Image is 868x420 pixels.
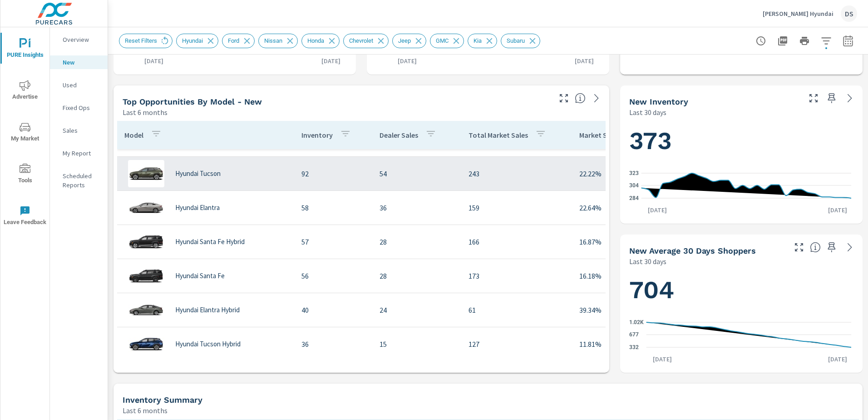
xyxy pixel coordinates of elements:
button: Print Report [795,32,814,50]
img: glamour [128,330,164,358]
p: Sales [63,126,100,135]
p: Dealer Sales [380,130,418,140]
button: Make Fullscreen [806,91,821,105]
span: PURE Insights [3,38,47,60]
h1: 704 [629,275,853,305]
p: Last 30 days [629,256,666,267]
a: See more details in report [843,91,857,105]
p: 56 [301,270,365,281]
span: Jeep [393,37,416,44]
p: 28 [380,270,454,281]
p: [DATE] [568,56,600,65]
div: DS [841,5,857,22]
p: Inventory [301,130,333,140]
p: Model [124,130,143,140]
span: Leave Feedback [3,205,47,228]
p: [DATE] [646,355,678,364]
div: Fixed Ops [50,101,108,115]
p: 16.18% [579,270,658,281]
img: glamour [128,160,164,187]
p: 16.87% [579,236,658,247]
img: glamour [128,228,164,255]
span: Nissan [259,37,288,44]
div: My Report [50,146,108,160]
p: 127 [469,339,565,350]
h5: Inventory Summary [123,395,202,405]
span: Ford [222,37,245,44]
p: 58 [301,202,365,213]
p: Total Market Sales [469,130,528,140]
p: 39.34% [579,305,658,315]
span: GMC [430,37,454,44]
p: Hyundai Elantra [175,204,220,212]
button: Select Date Range [839,32,857,50]
p: 15 [380,339,454,350]
span: Chevrolet [344,37,379,44]
div: GMC [430,34,464,48]
p: 166 [469,236,565,247]
button: Make Fullscreen [557,91,571,105]
p: 243 [469,168,565,179]
div: New [50,55,108,69]
button: Apply Filters [817,32,835,50]
div: Used [50,78,108,92]
p: [DATE] [391,56,423,65]
img: glamour [128,194,164,221]
p: Last 6 months [123,405,168,416]
p: Last 30 days [629,107,666,118]
img: glamour [128,262,164,290]
text: 284 [629,195,639,201]
span: Tools [3,164,47,186]
text: 323 [629,170,639,176]
p: [DATE] [641,205,673,215]
span: Advertise [3,80,47,102]
text: 304 [629,182,639,189]
p: Fixed Ops [63,103,100,112]
div: Hyundai [176,34,218,48]
button: "Export Report to PDF" [774,32,792,50]
span: Honda [302,37,330,44]
div: Overview [50,33,108,46]
p: 22.22% [579,168,658,179]
span: Save this to your personalized report [824,91,839,105]
p: [DATE] [822,205,853,215]
h5: Top Opportunities by Model - New [123,97,262,106]
a: See more details in report [589,91,604,105]
p: Market Share [579,130,621,140]
p: Scheduled Reports [63,171,100,190]
p: 159 [469,202,565,213]
p: Hyundai Santa Fe [175,272,225,280]
span: A rolling 30 day total of daily Shoppers on the dealership website, averaged over the selected da... [810,242,821,253]
p: Used [63,80,100,90]
text: 1.02K [629,319,644,325]
div: Reset Filters [119,34,173,48]
p: Last 6 months [123,107,168,118]
h5: New Average 30 Days Shoppers [629,246,756,255]
span: Hyundai [177,37,208,44]
p: 36 [301,339,365,350]
p: [PERSON_NAME] Hyundai [763,10,833,18]
p: My Report [63,149,100,158]
p: [DATE] [822,355,853,364]
p: Hyundai Tucson [175,170,221,178]
div: Subaru [501,34,540,48]
p: 28 [380,236,454,247]
p: New [63,58,100,67]
p: 57 [301,236,365,247]
p: [DATE] [138,56,170,65]
p: 24 [380,305,454,315]
div: Ford [222,34,255,48]
a: See more details in report [843,240,857,255]
p: 61 [469,305,565,315]
h5: New Inventory [629,97,688,106]
text: 677 [629,331,639,338]
p: 22.64% [579,202,658,213]
p: 54 [380,168,454,179]
span: Subaru [501,37,530,44]
div: Honda [301,34,340,48]
div: Kia [468,34,497,48]
p: Hyundai Elantra Hybrid [175,306,240,314]
p: 11.81% [579,339,658,350]
div: Chevrolet [343,34,389,48]
p: 40 [301,305,365,315]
